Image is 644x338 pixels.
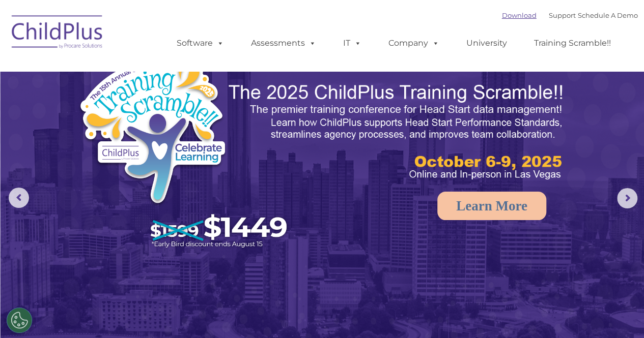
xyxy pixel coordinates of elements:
a: IT [333,33,372,53]
a: Assessments [241,33,326,53]
a: Company [378,33,450,53]
a: Training Scramble!! [524,33,621,53]
a: University [456,33,517,53]
span: Phone number [142,109,185,116]
font: | [502,11,638,19]
span: Last name [142,67,173,75]
a: Learn More [437,192,546,220]
a: Schedule A Demo [578,11,638,19]
a: Support [549,11,576,19]
img: ChildPlus by Procare Solutions [7,8,108,59]
iframe: Chat Widget [478,228,644,338]
button: Cookies Settings [7,308,32,333]
a: Download [502,11,537,19]
a: Software [166,33,234,53]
